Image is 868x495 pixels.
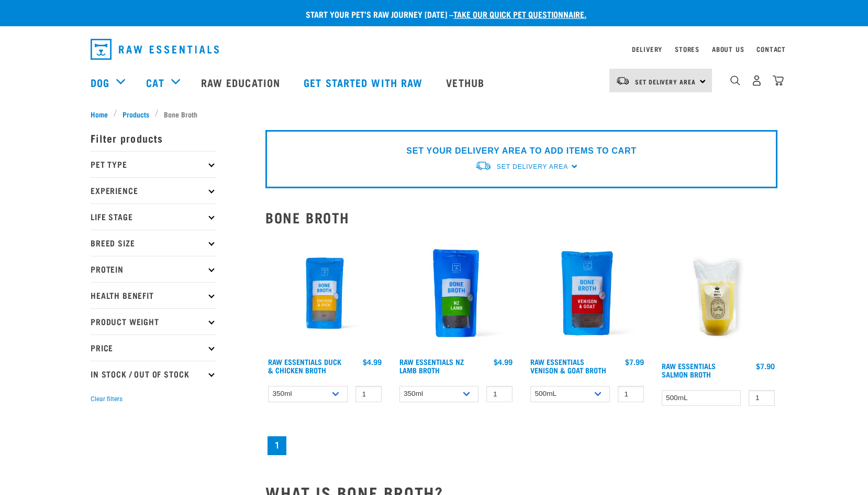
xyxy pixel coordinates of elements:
[486,386,513,402] input: 1
[91,39,219,60] img: Raw Essentials Logo
[530,360,606,372] a: Raw Essentials Venison & Goat Broth
[82,35,786,64] nav: dropdown navigation
[494,358,513,366] div: $4.99
[475,160,492,171] img: van-moving.png
[756,362,775,370] div: $7.90
[91,308,216,335] p: Product Weight
[265,234,384,353] img: RE Product Shoot 2023 Nov8793 1
[91,256,216,282] p: Protein
[293,61,436,103] a: Get started with Raw
[268,436,286,455] a: Page 1
[659,234,778,357] img: Salmon Broth
[91,394,123,404] button: Clear filters
[123,109,149,120] span: Products
[91,230,216,256] p: Breed Size
[91,74,109,90] a: Dog
[773,75,784,86] img: home-icon@2x.png
[616,76,630,85] img: van-moving.png
[751,75,762,86] img: user.png
[268,360,341,372] a: Raw Essentials Duck & Chicken Broth
[625,358,644,366] div: $7.99
[265,209,777,225] h2: Bone Broth
[91,109,777,120] nav: breadcrumbs
[363,358,382,366] div: $4.99
[436,61,497,103] a: Vethub
[453,12,586,16] a: take our quick pet questionnaire.
[399,360,464,372] a: Raw Essentials NZ Lamb Broth
[146,74,164,90] a: Cat
[618,386,644,402] input: 1
[91,282,216,308] p: Health Benefit
[397,234,516,353] img: Raw Essentials New Zealand Lamb Bone Broth For Cats & Dogs
[675,47,699,51] a: Stores
[635,80,696,83] span: Set Delivery Area
[91,335,216,361] p: Price
[91,361,216,387] p: In Stock / Out Of Stock
[712,47,744,51] a: About Us
[497,163,568,170] span: Set Delivery Area
[91,109,108,120] span: Home
[91,177,216,203] p: Experience
[406,145,636,157] p: SET YOUR DELIVERY AREA TO ADD ITEMS TO CART
[662,364,716,376] a: Raw Essentials Salmon Broth
[117,109,155,120] a: Products
[91,203,216,230] p: Life Stage
[355,386,382,402] input: 1
[91,125,216,151] p: Filter products
[730,76,740,85] img: home-icon-1@2x.png
[265,434,777,457] nav: pagination
[756,47,786,51] a: Contact
[91,109,114,120] a: Home
[749,390,775,406] input: 1
[528,234,647,353] img: Raw Essentials Venison Goat Novel Protein Hypoallergenic Bone Broth Cats & Dogs
[191,61,293,103] a: Raw Education
[632,47,662,51] a: Delivery
[91,151,216,177] p: Pet Type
